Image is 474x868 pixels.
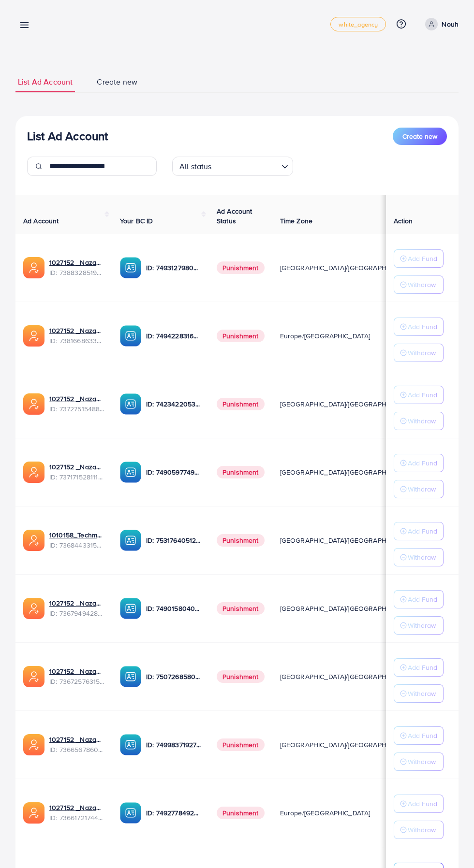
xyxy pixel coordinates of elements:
[146,262,201,274] p: ID: 7493127980932333584
[49,598,104,608] a: 1027152 _Nazaagency_003
[49,472,104,482] span: ID: 7371715281112170513
[402,131,437,141] span: Create new
[217,466,265,478] span: Punishment
[49,735,104,754] div: <span class='underline'>1027152 _Nazaagency_0051</span></br>7366567860828749825
[120,530,141,551] img: ic-ba-acc.ded83a64.svg
[49,530,104,540] a: 1010158_Techmanistan pk acc_1715599413927
[394,386,444,404] button: Add Fund
[394,522,444,540] button: Add Fund
[408,457,437,469] p: Add Fund
[120,216,153,226] span: Your BC ID
[217,534,265,547] span: Punishment
[217,738,265,751] span: Punishment
[394,480,444,498] button: Withdraw
[394,216,413,226] span: Action
[408,620,436,631] p: Withdraw
[18,76,73,87] span: List Ad Account
[394,752,444,771] button: Withdraw
[49,404,104,414] span: ID: 7372751548805726224
[408,347,436,359] p: Withdraw
[433,825,467,861] iframe: Chat
[120,325,141,347] img: ic-ba-acc.ded83a64.svg
[120,257,141,278] img: ic-ba-acc.ded83a64.svg
[408,253,437,264] p: Add Fund
[23,734,44,755] img: ic-ads-acc.e4c84228.svg
[394,658,444,677] button: Add Fund
[120,393,141,415] img: ic-ba-acc.ded83a64.svg
[280,216,312,226] span: Time Zone
[408,756,436,767] p: Withdraw
[49,530,104,550] div: <span class='underline'>1010158_Techmanistan pk acc_1715599413927</span></br>7368443315504726017
[408,662,437,673] p: Add Fund
[146,671,201,682] p: ID: 7507268580682137618
[146,330,201,342] p: ID: 7494228316518858759
[23,666,44,687] img: ic-ads-acc.e4c84228.svg
[394,412,444,430] button: Withdraw
[394,726,444,745] button: Add Fund
[280,331,370,341] span: Europe/[GEOGRAPHIC_DATA]
[23,257,44,278] img: ic-ads-acc.e4c84228.svg
[49,258,104,277] div: <span class='underline'>1027152 _Nazaagency_019</span></br>7388328519014645761
[394,548,444,566] button: Withdraw
[280,740,415,750] span: [GEOGRAPHIC_DATA]/[GEOGRAPHIC_DATA]
[49,813,104,823] span: ID: 7366172174454882305
[217,670,265,683] span: Punishment
[408,688,436,699] p: Withdraw
[421,18,459,30] a: Nouh
[408,415,436,427] p: Withdraw
[49,462,104,472] a: 1027152 _Nazaagency_04
[146,466,201,478] p: ID: 7490597749134508040
[49,803,104,823] div: <span class='underline'>1027152 _Nazaagency_018</span></br>7366172174454882305
[23,462,44,483] img: ic-ads-acc.e4c84228.svg
[330,17,386,31] a: white_agency
[49,336,104,346] span: ID: 7381668633665093648
[217,330,265,342] span: Punishment
[408,279,436,290] p: Withdraw
[442,18,459,30] p: Nouh
[217,398,265,410] span: Punishment
[23,802,44,824] img: ic-ads-acc.e4c84228.svg
[49,394,104,404] a: 1027152 _Nazaagency_007
[146,807,201,819] p: ID: 7492778492849930241
[49,394,104,414] div: <span class='underline'>1027152 _Nazaagency_007</span></br>7372751548805726224
[394,454,444,472] button: Add Fund
[408,483,436,495] p: Withdraw
[394,590,444,608] button: Add Fund
[408,551,436,563] p: Withdraw
[408,389,437,401] p: Add Fund
[49,677,104,686] span: ID: 7367257631523782657
[408,525,437,537] p: Add Fund
[408,730,437,741] p: Add Fund
[178,159,214,174] span: All status
[280,808,370,818] span: Europe/[GEOGRAPHIC_DATA]
[280,535,415,545] span: [GEOGRAPHIC_DATA]/[GEOGRAPHIC_DATA]
[172,157,293,176] div: Search for option
[49,326,104,346] div: <span class='underline'>1027152 _Nazaagency_023</span></br>7381668633665093648
[394,821,444,839] button: Withdraw
[394,318,444,336] button: Add Fund
[49,258,104,267] a: 1027152 _Nazaagency_019
[146,535,201,546] p: ID: 7531764051207716871
[27,129,108,143] h3: List Ad Account
[49,540,104,550] span: ID: 7368443315504726017
[49,735,104,744] a: 1027152 _Nazaagency_0051
[215,158,278,174] input: Search for option
[217,807,265,819] span: Punishment
[280,604,415,613] span: [GEOGRAPHIC_DATA]/[GEOGRAPHIC_DATA]
[408,798,437,810] p: Add Fund
[408,321,437,333] p: Add Fund
[49,462,104,482] div: <span class='underline'>1027152 _Nazaagency_04</span></br>7371715281112170513
[23,216,59,226] span: Ad Account
[49,598,104,618] div: <span class='underline'>1027152 _Nazaagency_003</span></br>7367949428067450896
[146,603,201,614] p: ID: 7490158040596217873
[120,598,141,619] img: ic-ba-acc.ded83a64.svg
[49,268,104,277] span: ID: 7388328519014645761
[217,261,265,274] span: Punishment
[23,598,44,619] img: ic-ads-acc.e4c84228.svg
[217,206,252,226] span: Ad Account Status
[49,326,104,335] a: 1027152 _Nazaagency_023
[280,399,415,409] span: [GEOGRAPHIC_DATA]/[GEOGRAPHIC_DATA]
[393,128,447,145] button: Create new
[280,263,415,273] span: [GEOGRAPHIC_DATA]/[GEOGRAPHIC_DATA]
[339,21,378,28] span: white_agency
